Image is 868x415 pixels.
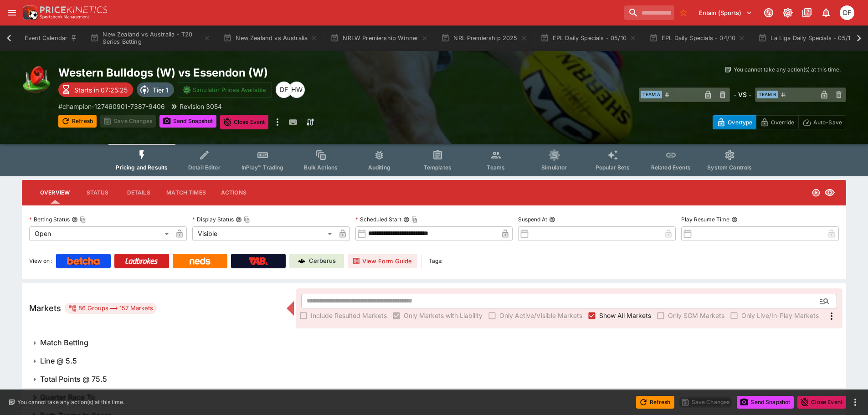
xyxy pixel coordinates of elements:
p: Copy To Clipboard [58,102,165,111]
span: Only SGM Markets [668,311,724,320]
span: Only Live/In-Play Markets [741,311,819,320]
button: NRL Premiership 2025 [436,26,533,51]
img: PriceKinetics Logo [20,4,38,22]
p: Overtype [728,118,752,127]
button: Send Snapshot [159,115,216,128]
label: Tags: [429,254,442,268]
span: Team B [757,91,778,98]
button: NRLW Premiership Winner [325,26,434,51]
span: System Controls [707,164,752,171]
p: Starts in 07:25:25 [74,85,128,95]
div: Open [29,226,172,241]
p: Cerberus [309,256,336,266]
span: Show All Markets [599,311,651,320]
span: Popular Bets [596,164,630,171]
span: Templates [424,164,452,171]
div: Visible [192,226,335,241]
div: David Foster [840,5,854,20]
img: PriceKinetics [40,6,108,13]
h6: Match Betting [40,338,88,348]
button: Details [118,182,159,204]
span: Only Active/Visible Markets [499,311,582,320]
img: Sportsbook Management [40,15,89,19]
p: Betting Status [29,215,70,223]
button: Play Resume Time [731,216,738,223]
img: TabNZ [249,257,268,265]
button: more [850,397,861,408]
p: Auto-Save [813,118,842,127]
button: New Zealand vs Australia - T20 Series Betting [85,26,216,51]
div: 86 Groups 157 Markets [68,303,153,314]
span: Related Events [651,164,691,171]
p: You cannot take any action(s) at this time. [17,398,124,406]
input: search [624,5,674,20]
button: Match Betting [22,334,846,352]
img: Cerberus [298,257,305,265]
button: Copy To Clipboard [244,216,250,223]
span: Simulator [541,164,567,171]
button: Close Event [797,396,846,409]
button: Open [817,293,833,309]
button: Simulator Prices Available [178,82,272,97]
span: Pricing and Results [116,164,168,171]
span: Auditing [368,164,390,171]
span: Include Resulted Markets [311,311,387,320]
p: Override [771,118,794,127]
p: Revision 3054 [180,102,222,111]
button: Event Calendar [19,26,83,51]
p: Suspend At [518,215,547,223]
h6: Total Points @ 75.5 [40,374,107,384]
button: Toggle light/dark mode [780,5,796,21]
img: Betcha [67,257,100,265]
button: Send Snapshot [737,396,794,409]
span: Team A [641,91,662,98]
button: Notifications [818,5,834,21]
div: Harry Walker [288,82,305,98]
button: Scheduled StartCopy To Clipboard [403,216,410,223]
button: Line @ 5.5 [22,352,846,370]
button: Status [77,182,118,204]
button: David Foster [837,3,857,23]
div: David Foster [276,82,292,98]
h6: Line @ 5.5 [40,356,77,366]
h6: - VS - [734,90,751,99]
p: You cannot take any action(s) at this time. [734,66,841,74]
button: Total Points @ 75.5 [22,370,846,389]
button: Override [756,115,798,129]
span: Only Markets with Liability [404,311,483,320]
svg: Visible [824,187,835,198]
span: InPlay™ Trading [241,164,283,171]
button: Display StatusCopy To Clipboard [236,216,242,223]
img: Neds [190,257,210,265]
button: open drawer [4,5,20,21]
a: Cerberus [289,254,344,268]
button: Actions [213,182,254,204]
img: australian_rules.png [22,66,51,95]
button: EPL Daily Specials - 04/10 [644,26,751,51]
button: Refresh [58,115,97,128]
img: Ladbrokes [125,257,158,265]
span: Detail Editor [188,164,221,171]
svg: Open [812,188,821,197]
button: New Zealand vs Australia [218,26,323,51]
button: View Form Guide [348,254,417,268]
div: Event type filters [108,144,759,176]
button: Connected to PK [760,5,777,21]
button: Documentation [799,5,815,21]
button: No Bookmarks [676,5,691,20]
button: Match Times [159,182,213,204]
button: Close Event [220,115,269,129]
button: Overtype [713,115,756,129]
button: Select Tenant [693,5,758,20]
p: Scheduled Start [355,215,401,223]
span: Bulk Actions [304,164,338,171]
button: Suspend At [549,216,555,223]
button: more [272,115,283,129]
button: Refresh [636,396,674,409]
h2: Copy To Clipboard [58,66,452,80]
button: EPL Daily Specials - 05/10 [535,26,642,51]
button: Copy To Clipboard [80,216,86,223]
button: Copy To Clipboard [411,216,418,223]
h5: Markets [29,303,61,313]
p: Display Status [192,215,234,223]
